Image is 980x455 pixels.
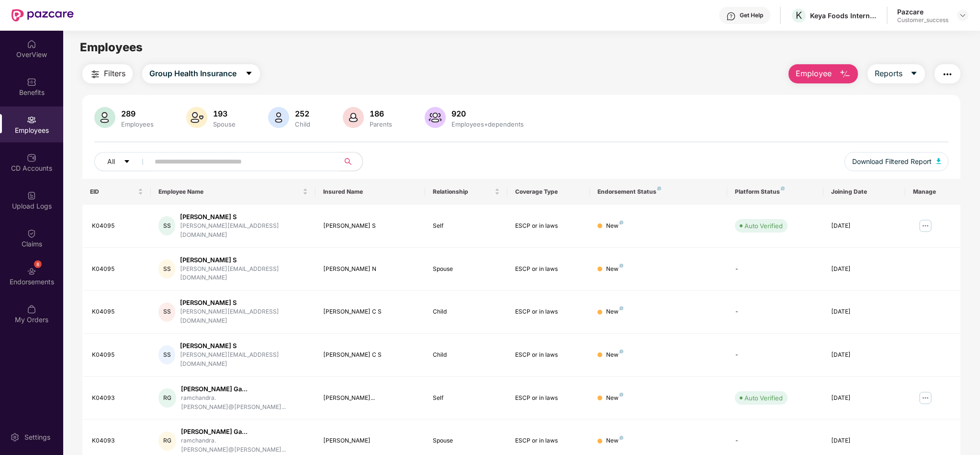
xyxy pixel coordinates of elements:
div: K04093 [92,394,143,403]
div: [PERSON_NAME][EMAIL_ADDRESS][DOMAIN_NAME] [180,222,308,240]
div: [PERSON_NAME] [323,436,417,445]
button: Download Filtered Report [845,152,949,171]
img: svg+xml;base64,PHN2ZyB4bWxucz0iaHR0cDovL3d3dy53My5vcmcvMjAwMC9zdmciIHdpZHRoPSI4IiBoZWlnaHQ9IjgiIH... [620,393,623,397]
div: [PERSON_NAME] C S [323,350,417,360]
div: [PERSON_NAME] S [180,298,308,307]
div: [PERSON_NAME] S [180,212,308,222]
div: [DATE] [831,307,898,316]
img: manageButton [918,218,933,233]
img: svg+xml;base64,PHN2ZyB4bWxucz0iaHR0cDovL3d3dy53My5vcmcvMjAwMC9zdmciIHdpZHRoPSI4IiBoZWlnaHQ9IjgiIH... [620,264,623,268]
div: RG [158,388,176,408]
div: ESCP or in laws [515,436,582,445]
div: ESCP or in laws [515,350,582,360]
div: SS [158,303,175,322]
div: New [606,394,623,403]
div: ramchandra.[PERSON_NAME]@[PERSON_NAME]... [181,436,308,455]
div: ESCP or in laws [515,265,582,274]
div: [PERSON_NAME][EMAIL_ADDRESS][DOMAIN_NAME] [180,307,308,326]
span: caret-down [124,158,130,166]
th: Insured Name [315,179,425,205]
div: New [606,222,623,231]
div: New [606,350,623,360]
span: K [796,10,802,21]
div: Child [293,120,312,128]
img: svg+xml;base64,PHN2ZyB4bWxucz0iaHR0cDovL3d3dy53My5vcmcvMjAwMC9zdmciIHdpZHRoPSI4IiBoZWlnaHQ9IjgiIH... [657,187,661,190]
img: svg+xml;base64,PHN2ZyBpZD0iRW1wbG95ZWVzIiB4bWxucz0iaHR0cDovL3d3dy53My5vcmcvMjAwMC9zdmciIHdpZHRoPS... [27,115,36,125]
button: Allcaret-down [94,152,153,171]
img: svg+xml;base64,PHN2ZyBpZD0iVXBsb2FkX0xvZ3MiIGRhdGEtbmFtZT0iVXBsb2FkIExvZ3MiIHhtbG5zPSJodHRwOi8vd3... [27,191,36,200]
div: Spouse [211,120,237,128]
div: [DATE] [831,265,898,274]
span: search [339,158,358,165]
div: [PERSON_NAME][EMAIL_ADDRESS][DOMAIN_NAME] [180,265,308,283]
div: [PERSON_NAME] Ga... [181,385,308,394]
div: Parents [368,120,394,128]
div: New [606,307,623,316]
span: caret-down [910,70,918,78]
span: caret-down [245,70,253,78]
img: svg+xml;base64,PHN2ZyB4bWxucz0iaHR0cDovL3d3dy53My5vcmcvMjAwMC9zdmciIHdpZHRoPSIyNCIgaGVpZ2h0PSIyNC... [90,69,101,80]
div: [PERSON_NAME] N [323,265,417,274]
div: [PERSON_NAME] S [180,341,308,350]
img: svg+xml;base64,PHN2ZyBpZD0iQ2xhaW0iIHhtbG5zPSJodHRwOi8vd3d3LnczLm9yZy8yMDAwL3N2ZyIgd2lkdGg9IjIwIi... [27,229,36,238]
img: svg+xml;base64,PHN2ZyBpZD0iSGVscC0zMngzMiIgeG1sbnM9Imh0dHA6Ly93d3cudzMub3JnLzIwMDAvc3ZnIiB3aWR0aD... [726,12,736,21]
div: Employees+dependents [450,120,526,128]
div: New [606,265,623,274]
div: K04095 [92,222,143,231]
div: [PERSON_NAME] Ga... [181,427,308,436]
img: manageButton [918,390,933,406]
div: 186 [368,109,394,118]
th: Relationship [425,179,507,205]
span: Group Health Insurance [149,68,237,80]
div: Keya Foods International Private Limited [810,11,877,20]
div: Self [433,222,500,231]
div: Spouse [433,436,500,445]
span: Download Filtered Report [852,156,932,167]
span: EID [90,188,136,196]
span: All [107,156,115,167]
div: [PERSON_NAME][EMAIL_ADDRESS][DOMAIN_NAME] [180,350,308,369]
div: 8 [34,260,42,268]
div: Auto Verified [744,393,783,403]
div: K04095 [92,307,143,316]
span: Employee Name [158,188,301,196]
button: Reportscaret-down [867,64,925,83]
div: Pazcare [897,7,948,16]
img: svg+xml;base64,PHN2ZyBpZD0iU2V0dGluZy0yMHgyMCIgeG1sbnM9Imh0dHA6Ly93d3cudzMub3JnLzIwMDAvc3ZnIiB3aW... [10,432,20,442]
div: [DATE] [831,350,898,360]
th: Employee Name [151,179,315,205]
div: Auto Verified [744,221,783,231]
img: svg+xml;base64,PHN2ZyBpZD0iRW5kb3JzZW1lbnRzIiB4bWxucz0iaHR0cDovL3d3dy53My5vcmcvMjAwMC9zdmciIHdpZH... [27,267,36,276]
img: svg+xml;base64,PHN2ZyBpZD0iRHJvcGRvd24tMzJ4MzIiIHhtbG5zPSJodHRwOi8vd3d3LnczLm9yZy8yMDAwL3N2ZyIgd2... [959,12,967,19]
span: Relationship [433,188,493,196]
img: svg+xml;base64,PHN2ZyB4bWxucz0iaHR0cDovL3d3dy53My5vcmcvMjAwMC9zdmciIHdpZHRoPSI4IiBoZWlnaHQ9IjgiIH... [620,436,623,440]
div: [DATE] [831,222,898,231]
div: Child [433,350,500,360]
th: Joining Date [823,179,906,205]
img: svg+xml;base64,PHN2ZyBpZD0iTXlfT3JkZXJzIiBkYXRhLW5hbWU9Ik15IE9yZGVycyIgeG1sbnM9Imh0dHA6Ly93d3cudz... [27,304,36,314]
th: Coverage Type [507,179,590,205]
div: Settings [22,432,53,442]
div: Get Help [740,12,763,19]
div: Endorsement Status [597,188,720,196]
span: Filters [104,68,125,80]
img: svg+xml;base64,PHN2ZyB4bWxucz0iaHR0cDovL3d3dy53My5vcmcvMjAwMC9zdmciIHhtbG5zOnhsaW5rPSJodHRwOi8vd3... [425,107,446,128]
div: SS [158,345,175,364]
span: Employees [80,40,143,54]
div: SS [158,216,175,235]
img: svg+xml;base64,PHN2ZyB4bWxucz0iaHR0cDovL3d3dy53My5vcmcvMjAwMC9zdmciIHhtbG5zOnhsaW5rPSJodHRwOi8vd3... [839,69,851,80]
div: 920 [450,109,526,118]
div: Employees [119,120,156,128]
img: svg+xml;base64,PHN2ZyBpZD0iQ0RfQWNjb3VudHMiIGRhdGEtbmFtZT0iQ0QgQWNjb3VudHMiIHhtbG5zPSJodHRwOi8vd3... [27,153,36,163]
div: Customer_success [897,16,948,24]
span: Reports [875,68,902,80]
div: [PERSON_NAME]... [323,394,417,403]
div: ESCP or in laws [515,307,582,316]
div: K04095 [92,265,143,274]
td: - [727,334,823,377]
div: 252 [293,109,312,118]
div: K04095 [92,350,143,360]
div: ramchandra.[PERSON_NAME]@[PERSON_NAME]... [181,394,308,412]
img: svg+xml;base64,PHN2ZyB4bWxucz0iaHR0cDovL3d3dy53My5vcmcvMjAwMC9zdmciIHhtbG5zOnhsaW5rPSJodHRwOi8vd3... [186,107,207,128]
div: Platform Status [735,188,816,196]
